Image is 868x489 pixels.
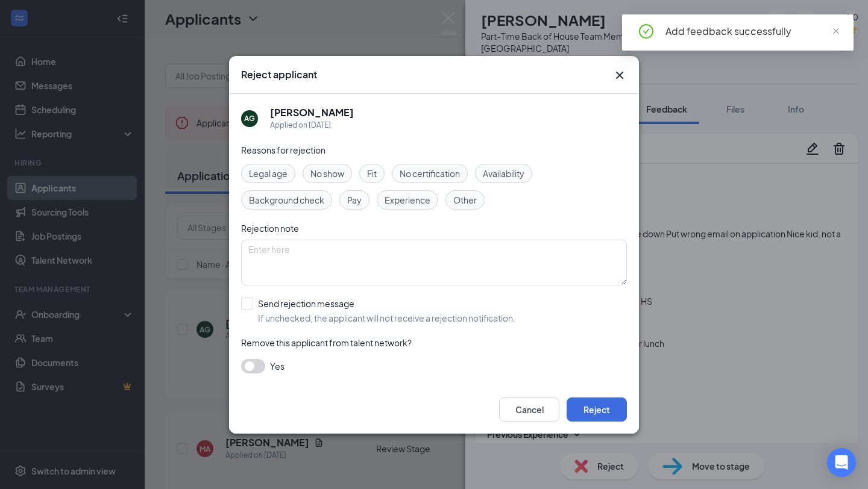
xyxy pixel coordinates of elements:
span: Fit [367,167,377,180]
span: Availability [483,167,524,180]
h5: [PERSON_NAME] [270,106,354,119]
button: Cancel [499,397,559,422]
span: Pay [347,193,362,207]
span: Yes [270,359,285,373]
h3: Reject applicant [241,68,317,81]
div: Add feedback successfully [665,24,839,39]
span: No show [310,167,344,180]
button: Close [612,68,627,83]
span: Other [453,193,477,207]
button: Reject [567,397,627,422]
div: AG [244,113,255,123]
span: close [832,27,840,36]
svg: Cross [612,68,627,83]
div: Applied on [DATE] [270,119,354,131]
span: Reasons for rejection [241,145,325,155]
span: Rejection note [241,223,299,234]
div: Open Intercom Messenger [827,448,856,477]
span: Remove this applicant from talent network? [241,337,412,348]
span: No certification [400,167,460,180]
span: Experience [385,193,430,207]
span: Legal age [249,167,288,180]
span: Background check [249,193,324,207]
span: check-circle [639,24,653,39]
